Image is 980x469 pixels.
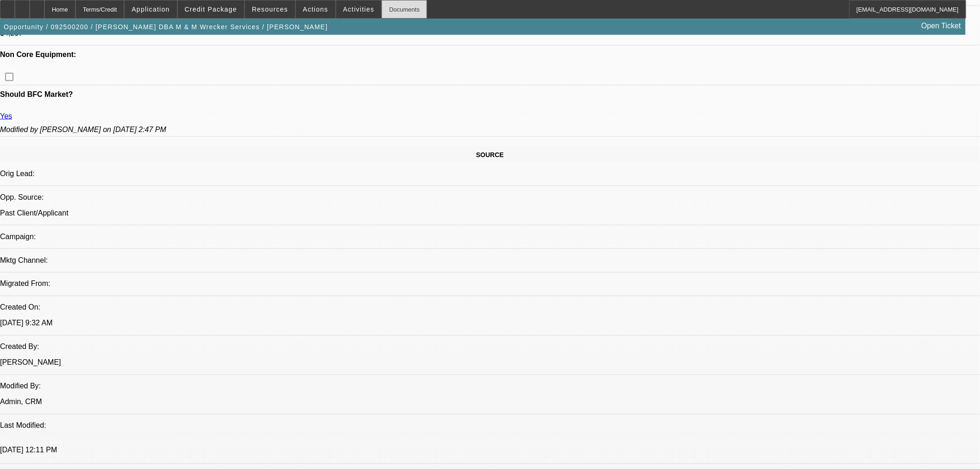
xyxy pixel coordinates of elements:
[245,0,295,18] button: Resources
[303,6,328,13] span: Actions
[336,0,382,18] button: Activities
[918,18,965,34] a: Open Ticket
[476,151,504,158] span: SOURCE
[185,6,237,13] span: Credit Package
[4,23,328,31] span: Opportunity / 092500200 / [PERSON_NAME] DBA M & M Wrecker Services / [PERSON_NAME]
[178,0,244,18] button: Credit Package
[125,0,176,18] button: Application
[343,6,375,13] span: Activities
[132,6,170,13] span: Application
[296,0,335,18] button: Actions
[252,6,288,13] span: Resources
